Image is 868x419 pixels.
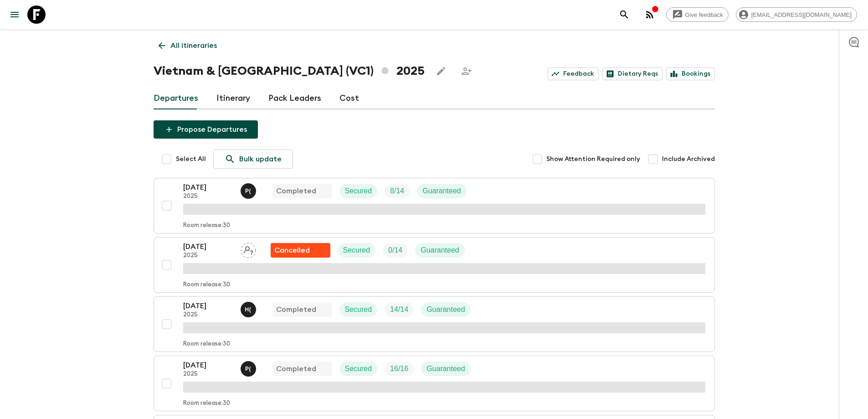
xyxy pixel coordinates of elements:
[241,186,258,193] span: Phat (Hoang) Trong
[339,362,378,376] div: Secured
[339,302,378,317] div: Secured
[213,150,293,169] a: Bulk update
[176,155,206,164] span: Select All
[457,62,476,80] span: Share this itinerary
[154,120,258,139] button: Propose Departures
[241,305,258,312] span: Hai (Le Mai) Nhat
[385,184,410,198] div: Trip Fill
[183,341,230,348] p: Room release: 30
[345,363,372,374] p: Secured
[339,88,359,109] a: Cost
[680,11,728,18] span: Give feedback
[338,243,376,258] div: Secured
[183,300,233,311] p: [DATE]
[339,184,378,198] div: Secured
[746,11,857,18] span: [EMAIL_ADDRESS][DOMAIN_NAME]
[271,243,330,258] div: Flash Pack cancellation
[662,155,715,164] span: Include Archived
[154,237,715,293] button: [DATE]2025Assign pack leaderFlash Pack cancellationSecuredTrip FillGuaranteedRoom release:30
[276,186,316,197] p: Completed
[183,252,233,259] p: 2025
[5,5,24,24] button: menu
[390,363,408,374] p: 16 / 16
[432,62,450,80] button: Edit this itinerary
[385,362,414,376] div: Trip Fill
[183,360,233,371] p: [DATE]
[154,36,222,55] a: All itineraries
[548,67,599,80] a: Feedback
[383,243,408,258] div: Trip Fill
[183,182,233,193] p: [DATE]
[239,154,282,165] p: Bulk update
[615,5,633,24] button: search adventures
[426,363,465,374] p: Guaranteed
[268,88,321,109] a: Pack Leaders
[241,364,258,371] span: Phat (Hoang) Trong
[183,281,230,289] p: Room release: 30
[390,304,408,315] p: 14 / 14
[736,7,857,22] div: [EMAIL_ADDRESS][DOMAIN_NAME]
[183,311,233,319] p: 2025
[426,304,465,315] p: Guaranteed
[154,296,715,352] button: [DATE]2025Hai (Le Mai) NhatCompletedSecuredTrip FillGuaranteedRoom release:30
[154,62,425,80] h1: Vietnam & [GEOGRAPHIC_DATA] (VC1) 2025
[390,186,404,197] p: 8 / 14
[183,193,233,200] p: 2025
[276,304,316,315] p: Completed
[154,356,715,411] button: [DATE]2025Phat (Hoang) TrongCompletedSecuredTrip FillGuaranteedRoom release:30
[421,245,459,256] p: Guaranteed
[385,302,414,317] div: Trip Fill
[183,371,233,378] p: 2025
[345,304,372,315] p: Secured
[154,88,198,109] a: Departures
[388,245,402,256] p: 0 / 14
[154,178,715,233] button: [DATE]2025Phat (Hoang) TrongCompletedSecuredTrip FillGuaranteedRoom release:30
[422,186,461,197] p: Guaranteed
[274,245,310,256] p: Cancelled
[343,245,370,256] p: Secured
[276,363,316,374] p: Completed
[666,67,715,80] a: Bookings
[216,88,250,109] a: Itinerary
[170,40,217,51] p: All itineraries
[183,400,230,407] p: Room release: 30
[602,67,663,80] a: Dietary Reqs
[546,155,640,164] span: Show Attention Required only
[345,186,372,197] p: Secured
[183,241,233,252] p: [DATE]
[241,245,256,253] span: Assign pack leader
[183,222,230,229] p: Room release: 30
[666,7,729,22] a: Give feedback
